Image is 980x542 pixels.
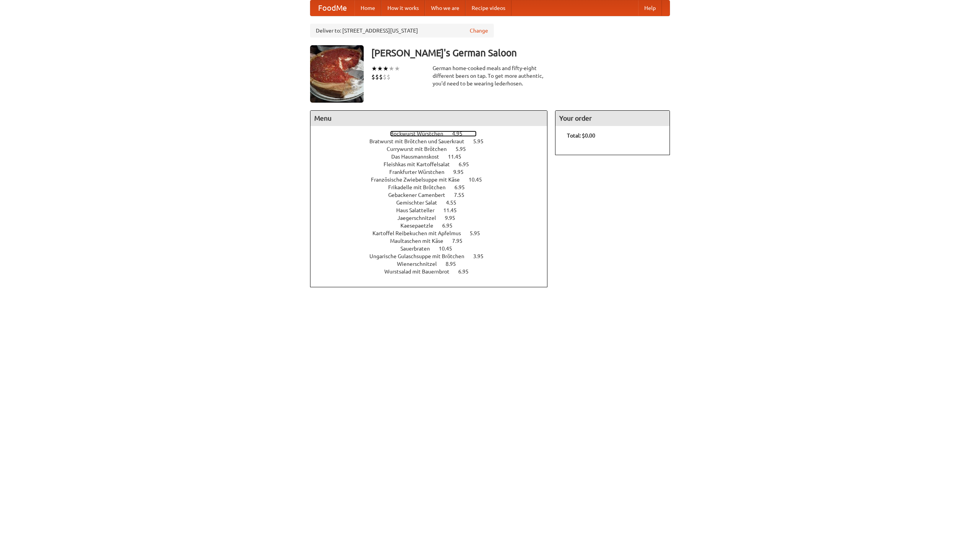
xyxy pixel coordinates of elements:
[369,138,498,144] a: Bratwurst mit Brötchen und Sauerkraut 5.95
[383,73,387,81] li: $
[473,253,491,259] span: 3.95
[638,0,662,16] a: Help
[454,192,472,198] span: 7.55
[396,207,442,213] span: Haus Salatteller
[389,169,452,175] span: Frankfurter Würstchen
[384,161,483,167] a: Fleishkas mit Kartoffelsalat 6.95
[384,269,483,275] a: Wurstsalad mit Bauernbrot 6.95
[369,253,472,259] span: Ungarische Gulaschsuppe mit Brötchen
[390,238,451,244] span: Maultaschen mit Käse
[396,200,445,206] span: Gemischter Salat
[384,161,457,167] span: Fleishkas mit Kartoffelsalat
[379,73,383,81] li: $
[369,253,498,259] a: Ungarische Gulaschsuppe mit Brötchen 3.95
[388,192,453,198] span: Gebackener Camenbert
[390,131,477,137] a: Bockwurst Würstchen 4.95
[445,215,463,221] span: 9.95
[371,73,375,81] li: $
[454,184,472,190] span: 6.95
[473,138,491,144] span: 5.95
[372,230,494,236] a: Kartoffel Reibekuchen mit Apfelmus 5.95
[388,192,479,198] a: Gebackener Camenbert 7.55
[459,161,477,167] span: 6.95
[446,200,464,206] span: 4.55
[400,246,466,252] a: Sauerbraten 10.45
[469,177,490,183] span: 10.45
[354,0,381,16] a: Home
[448,154,469,160] span: 11.45
[371,177,467,183] span: Französische Zwiebelsuppe mit Käse
[400,223,441,229] span: Kaesepaetzle
[400,246,438,252] span: Sauerbraten
[390,238,477,244] a: Maultaschen mit Käse 7.95
[310,24,494,38] div: Deliver to: [STREET_ADDRESS][US_STATE]
[567,133,595,139] b: Total: $0.00
[470,27,488,34] a: Change
[442,223,460,229] span: 6.95
[387,146,454,152] span: Currywurst mit Brötchen
[452,238,470,244] span: 7.95
[388,184,479,190] a: Frikadelle mit Brötchen 6.95
[371,45,670,61] h3: [PERSON_NAME]'s German Saloon
[465,0,511,16] a: Recipe videos
[387,73,390,81] li: $
[391,154,447,160] span: Das Hausmannskost
[371,64,377,73] li: ★
[443,207,464,213] span: 11.45
[372,230,469,236] span: Kartoffel Reibekuchen mit Apfelmus
[391,154,475,160] a: Das Hausmannskost 11.45
[456,146,474,152] span: 5.95
[310,45,364,103] img: angular.jpg
[371,177,496,183] a: Französische Zwiebelsuppe mit Käse 10.45
[310,0,354,16] a: FoodMe
[446,261,464,267] span: 8.95
[396,207,471,213] a: Haus Salatteller 11.45
[452,131,470,137] span: 4.95
[377,64,383,73] li: ★
[396,200,470,206] a: Gemischter Salat 4.55
[310,111,547,126] h4: Menu
[387,146,480,152] a: Currywurst mit Brötchen 5.95
[453,169,471,175] span: 9.95
[470,230,488,236] span: 5.95
[389,169,478,175] a: Frankfurter Würstchen 9.95
[381,0,425,16] a: How it works
[439,246,460,252] span: 10.45
[375,73,379,81] li: $
[397,261,470,267] a: Wienerschnitzel 8.95
[400,223,467,229] a: Kaesepaetzle 6.95
[384,269,457,275] span: Wurstsalad mit Bauernbrot
[394,64,400,73] li: ★
[397,261,444,267] span: Wienerschnitzel
[390,131,451,137] span: Bockwurst Würstchen
[425,0,465,16] a: Who we are
[397,215,444,221] span: Jaegerschnitzel
[433,64,547,87] div: German home-cooked meals and fifty-eight different beers on tap. To get more authentic, you'd nee...
[388,184,453,190] span: Frikadelle mit Brötchen
[458,269,476,275] span: 6.95
[397,215,469,221] a: Jaegerschnitzel 9.95
[389,64,394,73] li: ★
[555,111,670,126] h4: Your order
[383,64,389,73] li: ★
[369,138,472,144] span: Bratwurst mit Brötchen und Sauerkraut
